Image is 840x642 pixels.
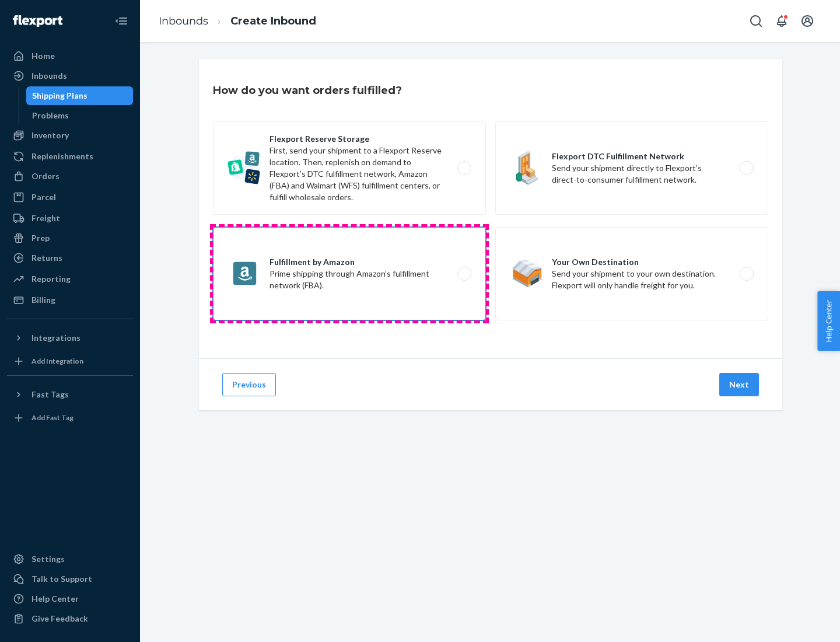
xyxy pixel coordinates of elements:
[770,9,793,33] button: Open notifications
[32,70,67,82] div: Inbounds
[7,291,133,309] a: Billing
[32,389,69,400] div: Fast Tags
[213,83,402,98] h3: How do you want orders fulfilled?
[32,332,80,344] div: Integrations
[7,550,133,568] a: Settings
[7,385,133,404] button: Fast Tags
[32,232,50,244] div: Prep
[719,373,759,396] button: Next
[7,270,133,288] a: Reporting
[149,4,325,39] ol: breadcrumbs
[32,130,69,141] div: Inventory
[26,86,134,105] a: Shipping Plans
[7,229,133,247] a: Prep
[7,249,133,267] a: Returns
[744,9,768,33] button: Open Search Box
[159,15,208,27] a: Inbounds
[7,188,133,207] a: Parcel
[7,147,133,166] a: Replenishments
[32,191,56,203] div: Parcel
[222,373,276,396] button: Previous
[7,409,133,427] a: Add Fast Tag
[32,613,88,624] div: Give Feedback
[7,209,133,228] a: Freight
[7,67,133,85] a: Inbounds
[7,167,133,186] a: Orders
[13,15,62,27] img: Flexport logo
[817,291,840,351] button: Help Center
[32,573,92,585] div: Talk to Support
[7,570,133,588] a: Talk to Support
[7,609,133,628] button: Give Feedback
[7,47,133,65] a: Home
[110,9,133,33] button: Close Navigation
[32,110,69,121] div: Problems
[7,329,133,347] button: Integrations
[32,593,79,605] div: Help Center
[26,106,134,125] a: Problems
[32,273,71,285] div: Reporting
[32,252,62,264] div: Returns
[32,90,87,102] div: Shipping Plans
[32,212,60,224] div: Freight
[32,356,83,366] div: Add Integration
[32,294,55,306] div: Billing
[32,50,55,62] div: Home
[32,553,65,565] div: Settings
[230,15,316,27] a: Create Inbound
[32,170,60,182] div: Orders
[7,589,133,608] a: Help Center
[32,151,93,162] div: Replenishments
[32,413,73,423] div: Add Fast Tag
[796,9,819,33] button: Open account menu
[7,126,133,145] a: Inventory
[7,352,133,371] a: Add Integration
